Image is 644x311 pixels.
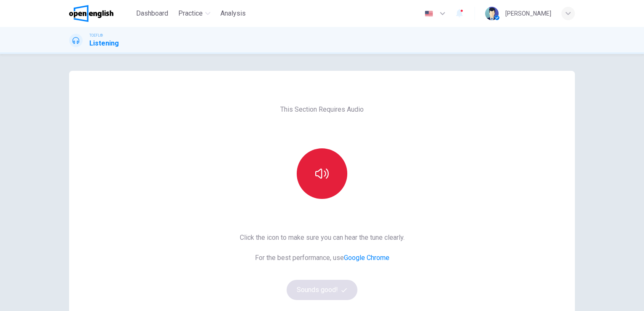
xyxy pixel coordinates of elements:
img: Profile picture [485,7,499,20]
span: TOEFL® [89,32,103,38]
a: OpenEnglish logo [69,5,133,22]
button: Practice [175,6,214,21]
button: Analysis [217,6,249,21]
span: For the best performance, use [240,253,405,263]
img: en [424,11,434,17]
div: [PERSON_NAME] [505,8,551,19]
a: Google Chrome [344,254,389,262]
img: OpenEnglish logo [69,5,113,22]
span: Practice [178,8,203,19]
h1: Listening [89,38,119,48]
span: Click the icon to make sure you can hear the tune clearly. [240,233,405,243]
span: This Section Requires Audio [280,105,364,115]
span: Dashboard [136,8,168,19]
span: Analysis [220,8,246,19]
button: Dashboard [133,6,172,21]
